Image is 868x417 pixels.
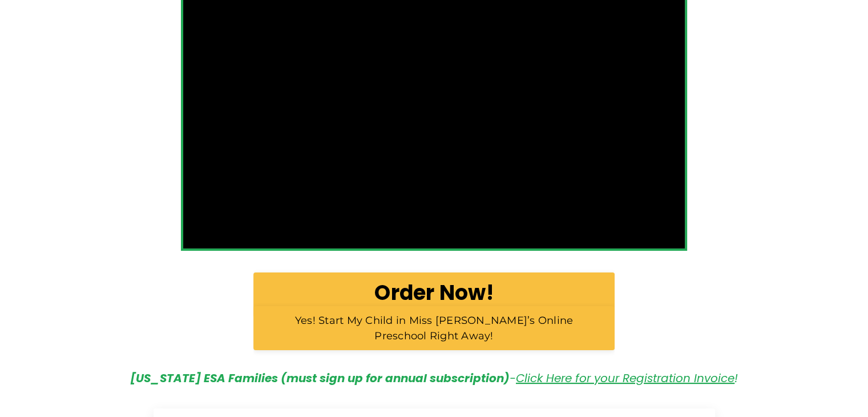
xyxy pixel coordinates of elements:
a: Click Here for your Registration Invoice [516,370,734,386]
span: Yes! Start My Child in Miss [PERSON_NAME]’s Online Preschool Right Away! [295,314,574,342]
em: - ! [130,370,738,386]
b: Order Now! [374,278,494,307]
strong: [US_STATE] ESA Families (must sign up for annual subscription) [130,370,510,386]
a: Yes! Start My Child in Miss [PERSON_NAME]’s Online Preschool Right Away! [253,306,615,350]
a: Order Now! [253,272,615,318]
